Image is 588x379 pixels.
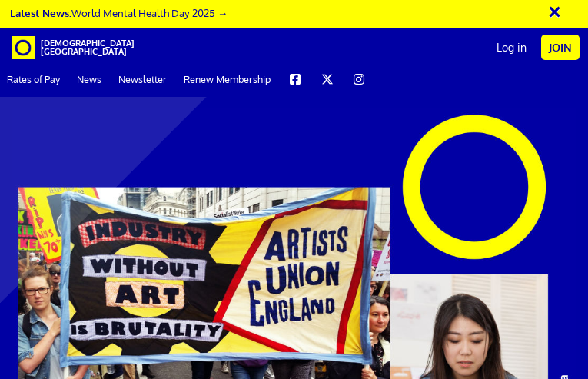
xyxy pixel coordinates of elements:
a: Join [541,35,580,60]
span: [DEMOGRAPHIC_DATA][GEOGRAPHIC_DATA] [41,39,79,56]
a: News [70,62,108,96]
a: Latest News:World Mental Health Day 2025 → [10,6,228,19]
strong: Latest News: [10,6,71,19]
a: Renew Membership [177,62,277,96]
a: Log in [489,28,534,67]
a: Newsletter [111,62,174,96]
